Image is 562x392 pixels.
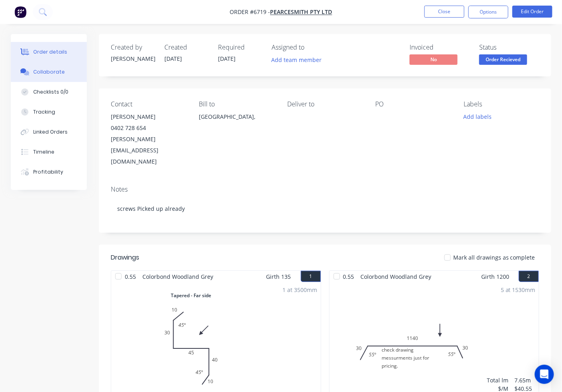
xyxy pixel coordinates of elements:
[283,286,318,294] div: 1 at 3500mm
[11,142,87,162] button: Timeline
[33,68,65,76] div: Collaborate
[468,6,508,18] button: Options
[111,134,186,167] div: [PERSON_NAME][EMAIL_ADDRESS][DOMAIN_NAME]
[33,108,55,116] div: Tracking
[266,271,291,282] span: Girth 135
[287,100,363,108] div: Deliver to
[11,102,87,122] button: Tracking
[14,6,26,18] img: Factory
[218,55,236,62] span: [DATE]
[410,44,470,51] div: Invoiced
[481,271,509,282] span: Girth 1200
[487,376,508,384] div: Total lm
[111,44,155,51] div: Created by
[515,376,536,384] div: 7.65m
[111,122,186,134] div: 0402 728 654
[11,42,87,62] button: Order details
[122,271,139,282] span: 0.55
[512,6,552,18] button: Edit Order
[270,8,332,16] a: PearceSmith Pty Ltd
[164,55,182,62] span: [DATE]
[111,54,155,63] div: [PERSON_NAME]
[501,286,536,294] div: 5 at 1530mm
[111,196,539,221] div: screws Picked up already
[464,100,539,108] div: Labels
[376,100,451,108] div: PO
[11,122,87,142] button: Linked Orders
[111,186,539,193] div: Notes
[340,271,358,282] span: 0.55
[111,111,186,122] div: [PERSON_NAME]
[535,365,554,384] div: Open Intercom Messenger
[479,54,527,66] button: Order Recieved
[139,271,216,282] span: Colorbond Woodland Grey
[479,54,527,64] span: Order Recieved
[199,111,275,137] div: [GEOGRAPHIC_DATA],
[33,128,68,136] div: Linked Orders
[199,100,275,108] div: Bill to
[424,6,464,18] button: Close
[111,253,139,262] div: Drawings
[33,48,67,56] div: Order details
[301,271,321,282] button: 1
[164,44,208,51] div: Created
[111,100,186,108] div: Contact
[459,111,496,122] button: Add labels
[230,8,270,16] span: Order #6719 -
[272,54,326,65] button: Add team member
[519,271,539,282] button: 2
[479,44,539,51] div: Status
[358,271,435,282] span: Colorbond Woodland Grey
[33,168,63,176] div: Profitability
[11,62,87,82] button: Collaborate
[272,44,352,51] div: Assigned to
[33,88,68,96] div: Checklists 0/0
[111,111,186,167] div: [PERSON_NAME]0402 728 654[PERSON_NAME][EMAIL_ADDRESS][DOMAIN_NAME]
[33,148,54,156] div: Timeline
[410,54,458,64] span: No
[11,162,87,182] button: Profitability
[453,253,535,262] span: Mark all drawings as complete
[267,54,326,65] button: Add team member
[199,111,275,122] div: [GEOGRAPHIC_DATA],
[218,44,262,51] div: Required
[11,82,87,102] button: Checklists 0/0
